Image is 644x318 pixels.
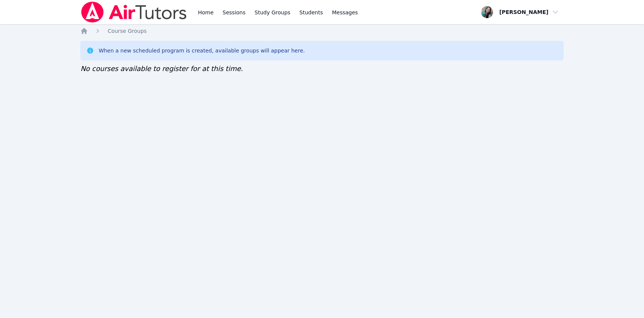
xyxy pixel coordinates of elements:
[80,27,563,35] nav: Breadcrumb
[80,2,187,23] img: Air Tutors
[108,27,146,35] a: Course Groups
[332,9,358,16] span: Messages
[80,65,243,73] span: No courses available to register for at this time.
[108,28,146,34] span: Course Groups
[98,47,305,54] div: When a new scheduled program is created, available groups will appear here.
